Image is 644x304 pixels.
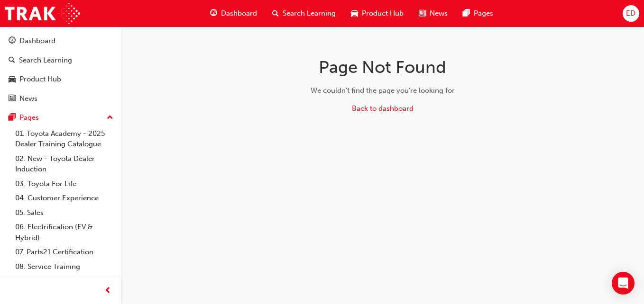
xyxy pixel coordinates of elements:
[11,191,117,206] a: 04. Customer Experience
[19,55,72,66] div: Search Learning
[11,245,117,259] a: 07. Parts21 Certification
[19,74,61,85] div: Product Hub
[265,4,343,23] a: search-iconSearch Learning
[5,3,80,24] img: Trak
[11,274,117,288] a: 09. Technical Training
[11,220,117,245] a: 06. Electrification (EV & Hybrid)
[221,8,257,19] span: Dashboard
[463,8,470,19] span: pages-icon
[202,4,265,23] a: guage-iconDashboard
[455,4,501,23] a: pages-iconPages
[626,8,635,19] span: ED
[9,114,16,122] span: pages-icon
[351,8,358,19] span: car-icon
[210,8,217,19] span: guage-icon
[343,4,411,23] a: car-iconProduct Hub
[272,8,279,19] span: search-icon
[352,104,414,113] a: Back to dashboard
[9,56,15,65] span: search-icon
[612,272,635,295] div: Open Intercom Messenger
[4,71,117,88] a: Product Hub
[232,57,533,78] h1: Page Not Found
[4,109,117,126] button: Pages
[4,90,117,107] a: News
[11,126,117,152] a: 01. Toyota Academy - 2025 Dealer Training Catalogue
[11,206,117,220] a: 05. Sales
[19,93,37,104] div: News
[11,177,117,191] a: 03. Toyota For Life
[411,4,455,23] a: news-iconNews
[283,8,336,19] span: Search Learning
[623,5,639,22] button: ED
[474,8,493,19] span: Pages
[430,8,448,19] span: News
[19,112,39,123] div: Pages
[104,285,111,297] span: prev-icon
[232,85,533,96] div: We couldn't find the page you're looking for
[11,259,117,274] a: 08. Service Training
[419,8,426,19] span: news-icon
[19,36,55,46] div: Dashboard
[9,95,16,103] span: news-icon
[4,30,117,109] button: DashboardSearch LearningProduct HubNews
[9,37,16,45] span: guage-icon
[4,32,117,50] a: Dashboard
[4,52,117,69] a: Search Learning
[362,8,404,19] span: Product Hub
[9,75,16,84] span: car-icon
[11,152,117,177] a: 02. New - Toyota Dealer Induction
[107,112,113,124] span: up-icon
